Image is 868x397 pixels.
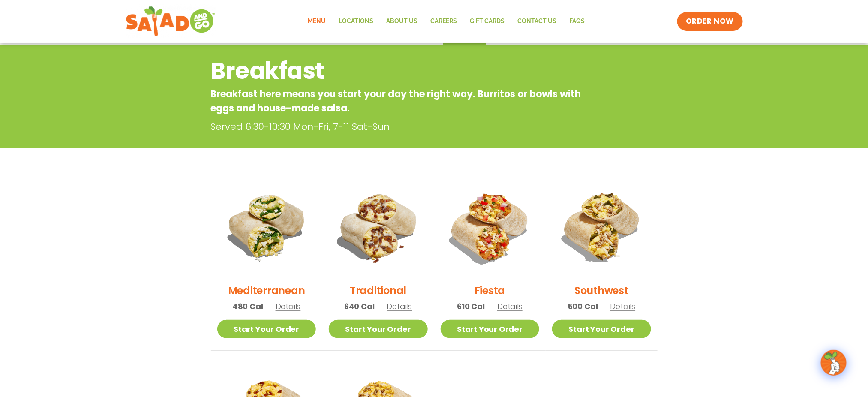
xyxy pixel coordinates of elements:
[677,12,742,31] a: ORDER NOW
[217,177,316,277] img: Product photo for Mediterranean Breakfast Burrito
[380,12,424,31] a: About Us
[552,320,651,338] a: Start Your Order
[568,301,598,312] span: 500 Cal
[302,12,592,31] nav: Menu
[329,320,428,338] a: Start Your Order
[329,177,428,277] img: Product photo for Traditional
[511,12,563,31] a: Contact Us
[475,283,505,298] h2: Fiesta
[217,320,316,338] a: Start Your Order
[822,351,846,375] img: wpChatIcon
[686,16,734,27] span: ORDER NOW
[552,177,651,277] img: Product photo for Southwest
[387,301,412,312] span: Details
[563,12,592,31] a: FAQs
[497,301,523,312] span: Details
[211,87,589,115] p: Breakfast here means you start your day the right way. Burritos or bowls with eggs and house-made...
[333,12,380,31] a: Locations
[126,4,216,39] img: new-SAG-logo-768×292
[232,301,263,312] span: 480 Cal
[211,54,589,88] h2: Breakfast
[610,301,636,312] span: Details
[464,12,511,31] a: GIFT CARDS
[574,283,628,298] h2: Southwest
[302,12,333,31] a: Menu
[344,301,375,312] span: 640 Cal
[211,120,592,134] p: Served 6:30-10:30 Mon-Fri, 7-11 Sat-Sun
[228,283,305,298] h2: Mediterranean
[350,283,406,298] h2: Traditional
[276,301,301,312] span: Details
[441,320,540,338] a: Start Your Order
[457,301,485,312] span: 610 Cal
[441,177,540,277] img: Product photo for Fiesta
[424,12,464,31] a: Careers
